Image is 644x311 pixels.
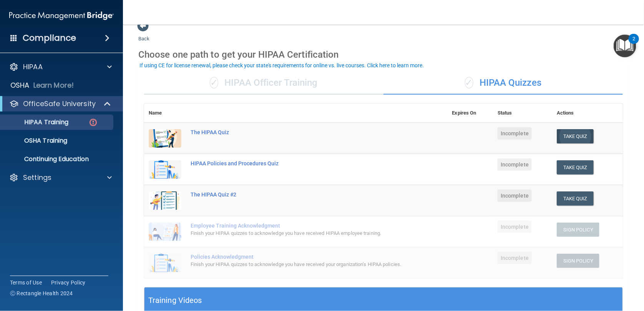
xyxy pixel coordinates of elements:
a: HIPAA [9,62,112,72]
p: OSHA Training [5,137,67,145]
th: Status [493,104,552,123]
th: Actions [552,104,623,123]
span: Incomplete [498,221,532,233]
div: Choose one path to get your HIPAA Certification [138,43,629,66]
p: HIPAA Training [5,118,68,126]
span: Incomplete [498,158,532,171]
h4: Compliance [23,33,76,43]
p: Continuing Education [5,155,110,163]
div: HIPAA Officer Training [144,72,383,95]
a: Privacy Policy [51,279,86,286]
div: If using CE for license renewal, please check your state's requirements for online vs. live cours... [139,63,424,68]
button: If using CE for license renewal, please check your state's requirements for online vs. live cours... [138,62,425,69]
button: Sign Policy [557,254,599,268]
span: ✓ [465,77,473,88]
p: OSHA [10,81,30,90]
div: HIPAA Quizzes [383,72,623,95]
a: OfficeSafe University [9,99,111,108]
div: 2 [632,39,635,49]
p: Settings [23,173,51,182]
span: Ⓒ Rectangle Health 2024 [10,289,73,297]
span: ✓ [210,77,218,88]
th: Name [144,104,186,123]
a: Settings [9,173,112,182]
span: Incomplete [498,252,532,264]
p: OfficeSafe University [23,99,96,108]
button: Sign Policy [557,223,599,237]
div: Employee Training Acknowledgment [191,223,409,229]
a: Back [138,27,149,42]
div: Finish your HIPAA quizzes to acknowledge you have received your organization’s HIPAA policies. [191,260,409,269]
button: Take Quiz [557,191,594,206]
button: Take Quiz [557,129,594,143]
div: HIPAA Policies and Procedures Quiz [191,160,409,166]
h5: Training Videos [148,294,202,307]
span: Incomplete [498,127,532,140]
p: HIPAA [23,62,43,72]
div: Finish your HIPAA quizzes to acknowledge you have received HIPAA employee training. [191,229,409,238]
p: Learn More! [33,81,74,90]
span: Incomplete [498,190,532,202]
a: Terms of Use [10,279,42,286]
div: Policies Acknowledgment [191,254,409,260]
div: The HIPAA Quiz [191,129,409,135]
button: Open Resource Center, 2 new notifications [614,35,636,57]
button: Take Quiz [557,160,594,175]
div: The HIPAA Quiz #2 [191,191,409,198]
img: danger-circle.6113f641.png [88,118,98,127]
img: PMB logo [9,8,114,23]
th: Expires On [448,104,493,123]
